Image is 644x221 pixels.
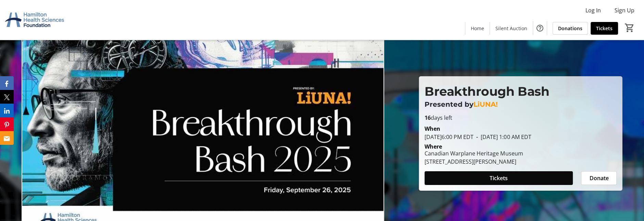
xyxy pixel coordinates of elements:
span: Donate [589,174,608,182]
span: 16 [425,114,431,121]
span: Presented by [425,100,473,108]
span: Home [471,25,484,32]
button: Donate [581,171,617,185]
button: Cart [623,22,636,34]
div: Canadian Warplane Heritage Museum [425,149,523,158]
span: Sign Up [615,6,634,14]
p: Breakthrough Bash [425,82,617,101]
span: LiUNA! [473,100,498,108]
span: Donations [558,25,582,32]
span: [DATE] 6:00 PM EDT [425,133,473,141]
span: Silent Auction [495,25,527,32]
button: Log In [580,5,606,16]
a: Donations [553,22,588,35]
a: Tickets [591,22,618,35]
div: When [425,125,440,133]
a: Silent Auction [490,22,533,35]
span: Log In [585,6,601,14]
button: Sign Up [609,5,640,16]
button: Tickets [425,171,573,185]
img: Hamilton Health Sciences Foundation's Logo [4,3,65,37]
div: [STREET_ADDRESS][PERSON_NAME] [425,158,523,166]
span: Tickets [490,174,508,182]
span: - [473,133,481,141]
span: [DATE] 1:00 AM EDT [473,133,531,141]
div: Where [425,144,442,149]
a: Home [465,22,490,35]
p: days left [425,114,617,122]
span: Tickets [596,25,613,32]
button: Help [533,21,547,35]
